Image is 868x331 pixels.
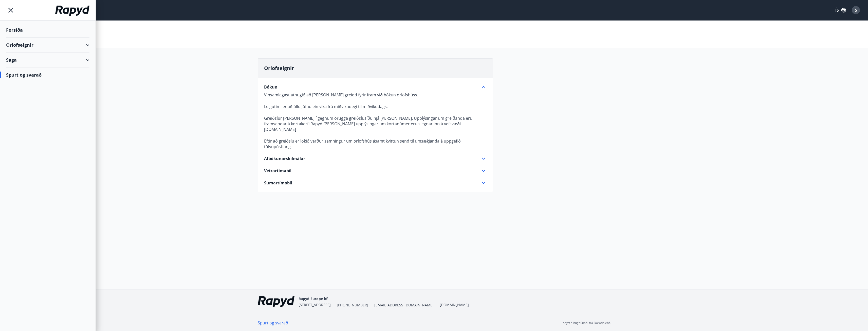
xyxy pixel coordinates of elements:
[55,6,89,16] img: union_logo
[264,138,487,149] p: Eftir að greiðslu er lokið verður samningur um orlofshús ásamt kvittun send til umsækjanda á uppg...
[264,168,291,173] span: Vetrartímabil
[6,67,89,82] div: Spurt og svarað
[563,321,611,325] p: Keyrt á hugbúnaði frá Dorado ehf.
[855,7,857,13] span: S
[337,303,368,308] span: [PHONE_NUMBER]
[264,180,487,186] div: Sumartímabil
[6,53,89,67] div: Saga
[258,320,288,326] a: Spurt og svarað
[264,156,305,161] span: Afbókunarskilmálar
[374,303,434,308] span: [EMAIL_ADDRESS][DOMAIN_NAME]
[850,4,862,16] button: S
[440,302,469,307] a: [DOMAIN_NAME]
[6,38,89,53] div: Orlofseignir
[264,168,487,174] div: Vetrartímabil
[258,296,294,307] img: ekj9gaOU4bjvQReEWNZ0zEMsCR0tgSDGv48UY51k.png
[264,65,294,72] span: Orlofseignir
[264,90,487,149] div: Bókun
[264,104,487,109] p: Leigutími er að öllu jöfnu ein vika frá miðvikudegi til miðvikudags.
[264,180,292,186] span: Sumartímabil
[264,84,487,90] div: Bókun
[299,302,331,307] span: [STREET_ADDRESS]
[833,6,849,15] button: ÍS
[264,155,487,162] div: Afbókunarskilmálar
[6,6,15,15] button: menu
[299,296,328,301] span: Rapyd Europe hf.
[264,84,278,90] span: Bókun
[6,23,89,38] div: Forsíða
[264,92,487,98] p: Vinsamlegast athugið að [PERSON_NAME] greidd fyrir fram við bókun orlofshúss.
[264,115,487,132] p: Greiðslur [PERSON_NAME] í gegnum örugga greiðslusíðu hjá [PERSON_NAME]. Upplýsingar um greiðanda ...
